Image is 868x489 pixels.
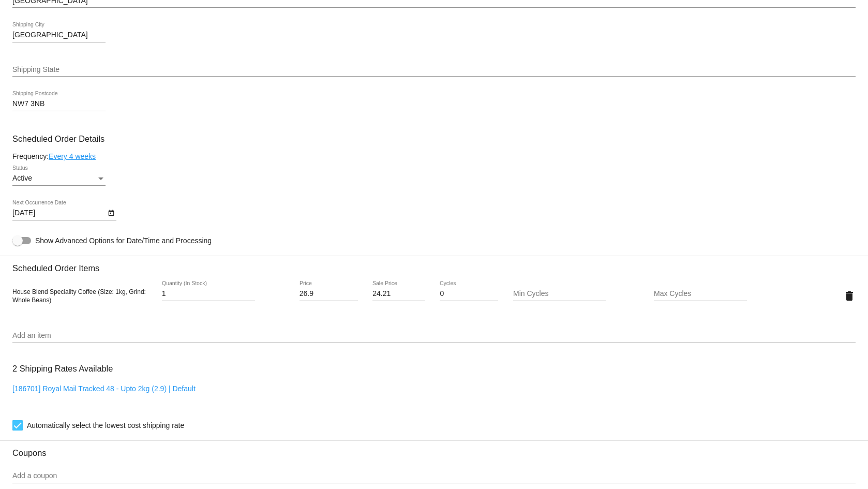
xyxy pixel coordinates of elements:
span: Active [12,174,32,182]
a: Every 4 weeks [49,152,96,160]
input: Shipping Postcode [12,100,106,108]
div: Frequency: [12,152,856,160]
h3: Coupons [12,440,856,458]
input: Add an item [12,332,856,340]
button: Open calendar [106,207,116,218]
input: Next Occurrence Date [12,209,106,217]
input: Max Cycles [654,290,747,298]
input: Shipping City [12,31,106,39]
span: Show Advanced Options for Date/Time and Processing [35,235,212,246]
input: Quantity (In Stock) [162,290,255,298]
h3: Scheduled Order Items [12,256,856,273]
h3: Scheduled Order Details [12,134,856,144]
input: Add a coupon [12,472,856,480]
span: House Blend Speciality Coffee (Size: 1kg, Grind: Whole Beans) [12,288,146,304]
input: Min Cycles [513,290,606,298]
input: Price [300,290,358,298]
input: Sale Price [372,290,425,298]
mat-icon: delete [843,290,856,302]
a: [186701] Royal Mail Tracked 48 - Upto 2kg (2.9) | Default [12,384,196,393]
span: Automatically select the lowest cost shipping rate [27,419,184,432]
mat-select: Status [12,174,106,183]
input: Shipping State [12,66,856,74]
h3: 2 Shipping Rates Available [12,358,113,380]
input: Cycles [440,290,498,298]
